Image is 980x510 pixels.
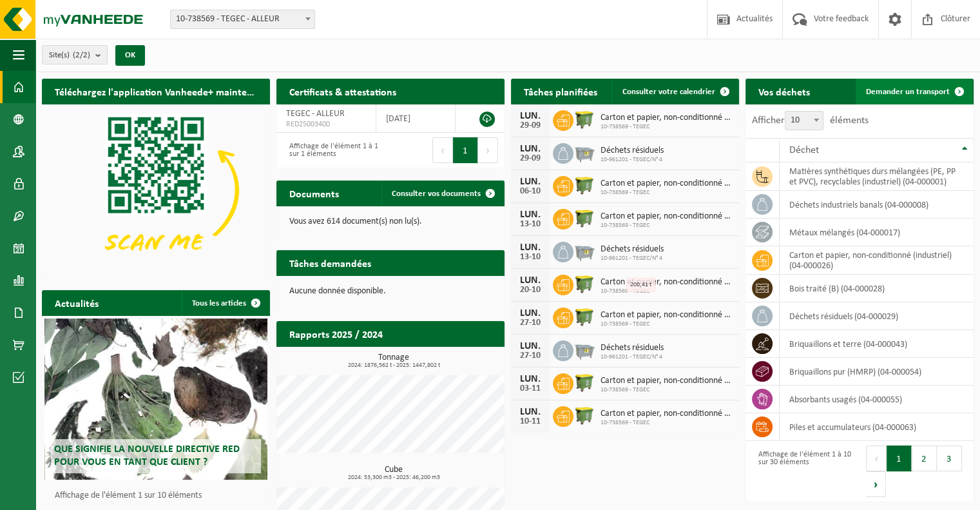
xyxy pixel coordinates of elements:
[866,471,886,497] button: Next
[283,475,504,481] span: 2024: 53,300 m3 - 2025: 46,200 m3
[286,119,366,130] span: RED25003400
[517,351,543,360] div: 27-10
[286,109,345,119] span: TEGEC - ALLEUR
[622,88,715,96] span: Consulter votre calendrier
[54,444,240,467] span: Que signifie la nouvelle directive RED pour vous en tant que client ?
[42,45,108,64] button: Site(s)(2/2)
[283,466,504,481] h3: Cube
[573,338,595,360] img: WB-2500-GAL-GY-04
[517,407,543,417] div: LUN.
[517,242,543,253] div: LUN.
[517,154,543,163] div: 29-09
[745,79,823,104] h2: Vos déchets
[752,444,853,498] div: Affichage de l'élément 1 à 10 sur 30 éléments
[600,353,664,361] span: 10-961201 - TEGEC/N° 4
[600,156,664,164] span: 10-961201 - TEGEC/N° 4
[573,174,595,196] img: WB-1100-HPE-GN-50
[573,240,595,262] img: WB-2500-GAL-GY-04
[392,346,503,372] a: Consulter les rapports
[785,111,823,130] span: 10
[600,255,664,262] span: 10-961201 - TEGEC/N° 4
[780,275,974,302] td: bois traité (B) (04-000028)
[573,108,595,130] img: WB-1100-HPE-GN-50
[600,189,733,197] span: 10-738569 - TEGEC
[44,319,268,480] a: Que signifie la nouvelle directive RED pour vous en tant que client ?
[517,286,543,295] div: 20-10
[73,51,90,59] count: (2/2)
[856,79,972,104] a: Demander un transport
[182,290,269,316] a: Tous les articles
[780,358,974,386] td: briquaillons pur (HMRP) (04-000054)
[517,253,543,262] div: 13-10
[511,79,610,104] h2: Tâches planifiées
[517,319,543,328] div: 27-10
[780,413,974,441] td: Piles et accumulateurs (04-000063)
[937,446,962,471] button: 3
[612,79,738,104] a: Consulter votre calendrier
[600,146,664,156] span: Déchets résiduels
[780,219,974,246] td: métaux mélangés (04-000017)
[780,386,974,413] td: absorbants usagés (04-000055)
[785,112,823,130] span: 10
[780,162,974,191] td: matières synthétiques durs mélangées (PE, PP et PVC), recyclables (industriel) (04-000001)
[276,79,409,104] h2: Certificats & attestations
[600,310,733,320] span: Carton et papier, non-conditionné (industriel)
[517,341,543,351] div: LUN.
[573,371,595,393] img: WB-1100-HPE-GN-50
[573,404,595,426] img: WB-1100-HPE-GN-50
[517,308,543,319] div: LUN.
[517,220,543,229] div: 13-10
[780,330,974,358] td: briquaillons et terre (04-000043)
[49,46,90,65] span: Site(s)
[170,10,315,29] span: 10-738569 - TEGEC - ALLEUR
[600,386,733,394] span: 10-738569 - TEGEC
[600,277,733,288] span: Carton et papier, non-conditionné (industriel)
[289,217,492,226] p: Vous avez 614 document(s) non lu(s).
[517,374,543,384] div: LUN.
[517,144,543,154] div: LUN.
[517,275,543,286] div: LUN.
[283,353,504,369] h3: Tonnage
[376,104,456,133] td: [DATE]
[789,145,819,155] span: Déchet
[276,181,352,206] h2: Documents
[573,273,595,295] img: WB-1100-HPE-GN-50
[517,384,543,393] div: 03-11
[289,287,492,296] p: Aucune donnée disponible.
[171,10,314,28] span: 10-738569 - TEGEC - ALLEUR
[42,104,270,276] img: Download de VHEPlus App
[600,409,733,419] span: Carton et papier, non-conditionné (industriel)
[453,137,478,163] button: 1
[517,210,543,220] div: LUN.
[573,207,595,229] img: WB-1100-HPE-GN-50
[42,290,111,315] h2: Actualités
[752,115,869,126] label: Afficher éléments
[517,121,543,130] div: 29-09
[780,302,974,330] td: déchets résiduels (04-000029)
[600,222,733,230] span: 10-738569 - TEGEC
[42,79,270,104] h2: Téléchargez l'application Vanheede+ maintenant!
[517,417,543,426] div: 10-11
[381,181,503,206] a: Consulter vos documents
[517,177,543,187] div: LUN.
[600,244,664,255] span: Déchets résiduels
[283,362,504,369] span: 2024: 1876,562 t - 2025: 1447,802 t
[517,187,543,196] div: 06-10
[478,137,498,163] button: Next
[600,211,733,222] span: Carton et papier, non-conditionné (industriel)
[866,88,950,96] span: Demander un transport
[600,288,733,295] span: 10-738569 - TEGEC
[866,446,887,471] button: Previous
[600,113,733,123] span: Carton et papier, non-conditionné (industriel)
[115,45,145,66] button: OK
[573,141,595,163] img: WB-2500-GAL-GY-04
[276,321,396,346] h2: Rapports 2025 / 2024
[392,190,481,198] span: Consulter vos documents
[600,376,733,386] span: Carton et papier, non-conditionné (industriel)
[573,306,595,328] img: WB-1100-HPE-GN-50
[432,137,453,163] button: Previous
[276,250,384,275] h2: Tâches demandées
[600,343,664,353] span: Déchets résiduels
[600,123,733,131] span: 10-738569 - TEGEC
[517,111,543,121] div: LUN.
